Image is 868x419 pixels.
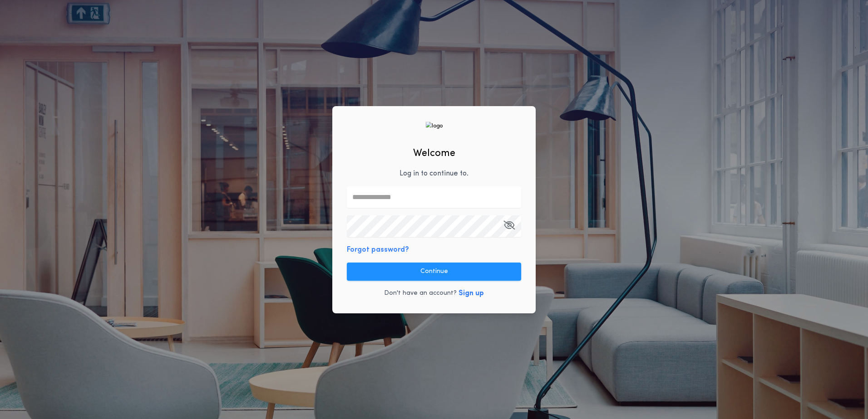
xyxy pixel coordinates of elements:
[399,168,469,179] p: Log in to continue to .
[347,244,409,255] button: Forgot password?
[413,146,455,161] h2: Welcome
[347,263,521,281] button: Continue
[459,288,484,299] button: Sign up
[425,122,443,130] img: logo
[384,289,457,298] p: Don't have an account?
